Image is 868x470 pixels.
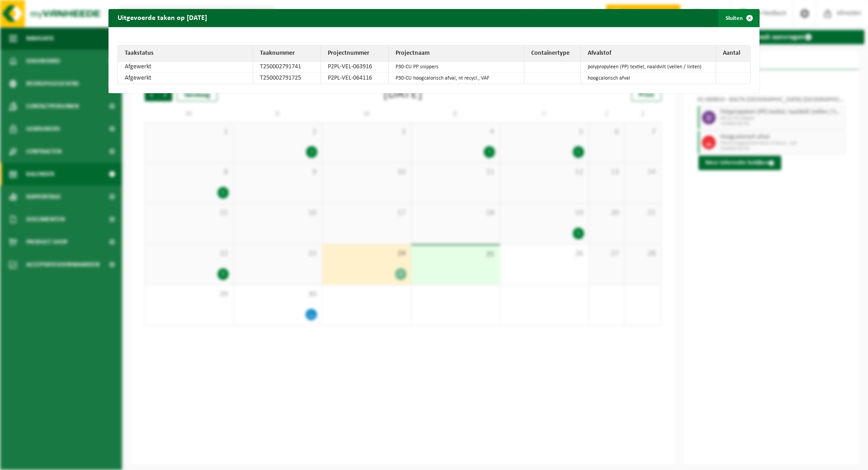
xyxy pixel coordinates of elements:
td: P30-CU PP snippers [389,62,524,73]
td: P2PL-VEL-063916 [321,62,389,73]
td: T250002791725 [253,73,321,84]
th: Projectnaam [389,46,524,62]
td: polypropyleen (PP) textiel, naaldvilt (vellen / linten) [581,62,716,73]
th: Afvalstof [581,46,716,62]
td: T250002791741 [253,62,321,73]
td: Afgewerkt [118,62,253,73]
td: P30-CU hoogcalorisch afval, nt recycl., VAF [389,73,524,84]
td: hoogcalorisch afval [581,73,716,84]
th: Containertype [524,46,581,62]
th: Aantal [716,46,750,62]
button: Sluiten [718,9,759,27]
td: Afgewerkt [118,73,253,84]
th: Taaknummer [253,46,321,62]
th: Taakstatus [118,46,253,62]
td: P2PL-VEL-064116 [321,73,389,84]
h2: Uitgevoerde taken op [DATE] [108,9,216,26]
th: Projectnummer [321,46,389,62]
